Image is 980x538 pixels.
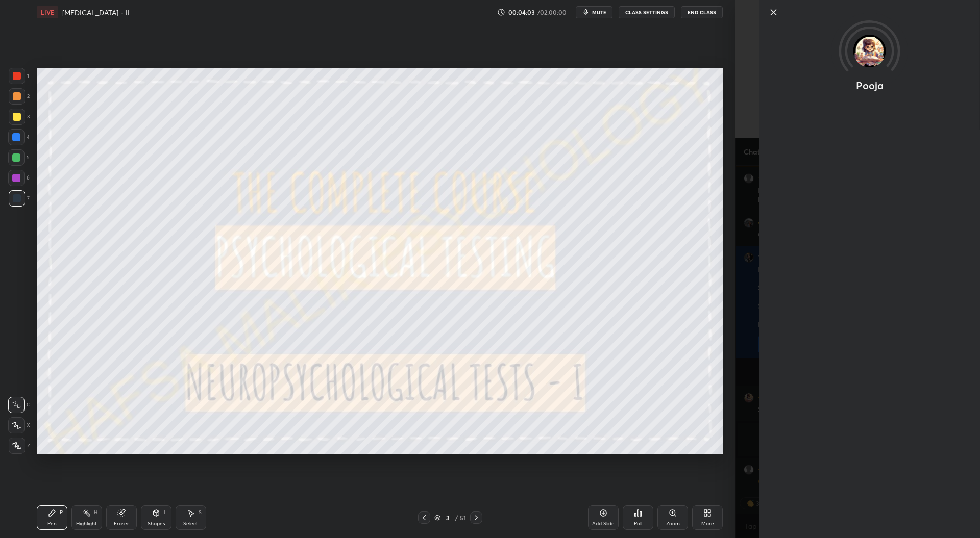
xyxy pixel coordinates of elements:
span: mute [592,9,606,16]
div: Add Slide [592,521,615,526]
div: 7 [9,190,30,207]
div: 3 [443,515,453,521]
div: 1 [9,68,29,84]
img: f59e7961f8b84b7aae28941dfcaebe11.jpg [853,35,886,67]
div: 2 [9,88,30,105]
div: 4 [8,129,30,145]
div: S [199,510,202,515]
div: More [701,521,714,526]
div: 5 [8,149,30,166]
button: End Class [681,6,723,18]
h4: [MEDICAL_DATA] - II [62,8,130,17]
div: 51 [460,513,466,522]
button: CLASS SETTINGS [619,6,675,18]
div: C [8,397,30,413]
div: Select [183,521,198,526]
div: P [60,510,63,515]
p: Pooja [856,82,884,90]
div: 6 [8,170,30,186]
div: H [94,510,97,515]
div: / [455,515,458,521]
div: Zoom [666,521,680,526]
div: L [164,510,167,515]
div: Highlight [76,521,97,526]
div: animation [759,90,980,101]
div: Z [9,438,30,454]
div: 3 [9,109,30,125]
div: X [8,417,30,433]
div: Poll [634,521,642,526]
div: LIVE [37,6,58,18]
button: mute [576,6,612,18]
div: Eraser [114,521,129,526]
div: Shapes [148,521,165,526]
div: Pen [47,521,57,526]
